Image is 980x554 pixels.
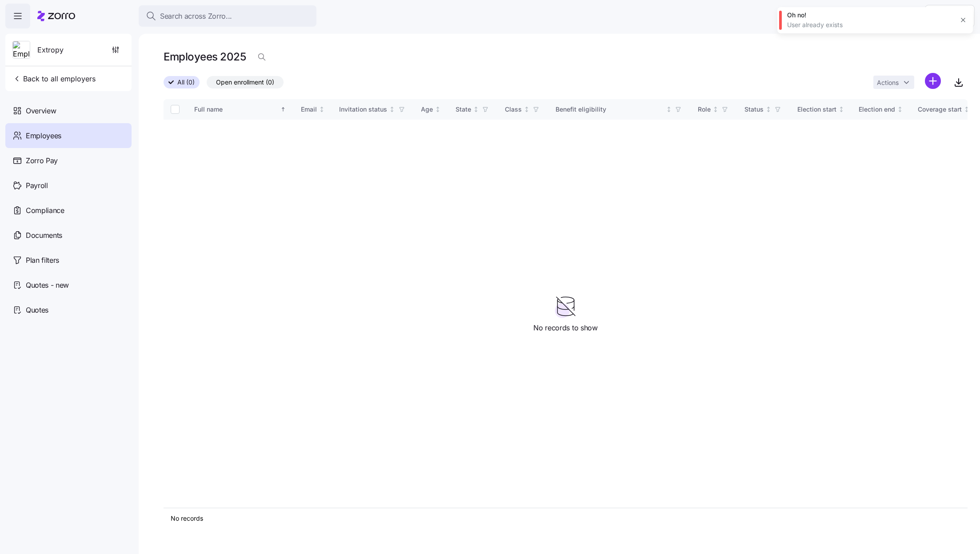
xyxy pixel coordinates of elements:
[26,205,64,216] span: Compliance
[194,104,279,114] div: Full name
[414,99,449,120] th: AgeNot sorted
[26,180,48,191] span: Payroll
[26,155,58,166] span: Zorro Pay
[666,106,672,112] div: Not sorted
[332,99,414,120] th: Invitation statusNot sorted
[187,99,294,120] th: Full nameSorted ascending
[5,223,132,248] a: Documents
[852,99,911,120] th: Election endNot sorted
[26,130,61,141] span: Employees
[5,123,132,148] a: Employees
[691,99,737,120] th: RoleNot sorted
[171,514,960,523] div: No records
[171,105,180,114] input: Select all records
[712,106,719,112] div: Not sorted
[698,104,711,114] div: Role
[556,104,664,114] div: Benefit eligibility
[319,106,325,112] div: Not sorted
[918,104,962,114] div: Coverage start
[301,104,317,114] div: Email
[787,11,953,20] div: Oh no!
[548,99,691,120] th: Benefit eligibilityNot sorted
[26,255,59,266] span: Plan filters
[473,106,479,112] div: Not sorted
[524,106,530,112] div: Not sorted
[5,297,132,322] a: Quotes
[877,80,899,86] span: Actions
[139,5,316,27] button: Search across Zorro...
[838,106,844,112] div: Not sorted
[873,76,914,89] button: Actions
[533,322,597,333] span: No records to show
[5,273,132,297] a: Quotes - new
[389,106,395,112] div: Not sorted
[5,98,132,123] a: Overview
[421,104,433,114] div: Age
[765,106,772,112] div: Not sorted
[456,104,471,114] div: State
[164,50,246,64] h1: Employees 2025
[340,104,388,114] div: Invitation status
[790,99,852,120] th: Election startNot sorted
[26,305,48,316] span: Quotes
[435,106,441,112] div: Not sorted
[37,44,64,56] span: Extropy
[448,99,498,120] th: StateNot sorted
[280,106,286,112] div: Sorted ascending
[177,76,195,88] span: All (0)
[26,230,62,241] span: Documents
[13,41,30,59] img: Employer logo
[787,20,953,29] div: User already exists
[498,99,548,120] th: ClassNot sorted
[216,76,274,88] span: Open enrollment (0)
[5,173,132,198] a: Payroll
[5,198,132,223] a: Compliance
[26,280,69,291] span: Quotes - new
[26,105,56,116] span: Overview
[797,104,836,114] div: Election start
[12,73,96,84] span: Back to all employers
[897,106,903,112] div: Not sorted
[9,70,99,88] button: Back to all employers
[859,104,896,114] div: Election end
[294,99,332,120] th: EmailNot sorted
[964,106,970,112] div: Not sorted
[505,104,522,114] div: Class
[737,99,790,120] th: StatusNot sorted
[744,104,764,114] div: Status
[5,148,132,173] a: Zorro Pay
[5,248,132,273] a: Plan filters
[911,99,977,120] th: Coverage startNot sorted
[160,11,232,22] span: Search across Zorro...
[925,73,941,89] svg: add icon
